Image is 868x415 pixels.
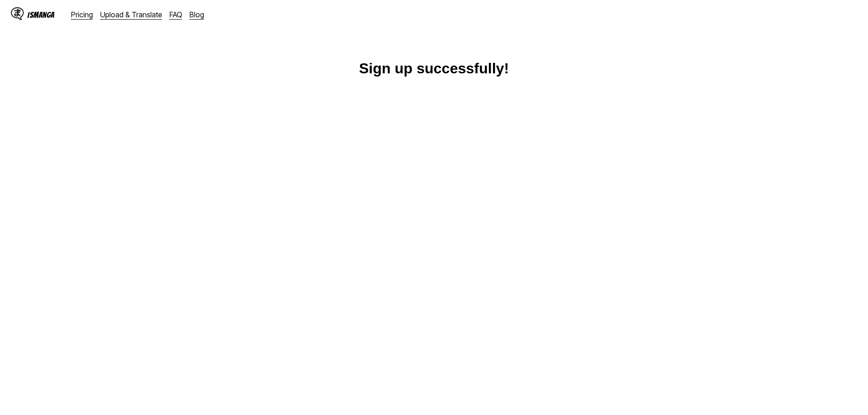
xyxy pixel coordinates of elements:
[11,7,71,22] a: IsManga LogoIsManga
[190,10,204,19] a: Blog
[359,60,509,77] h1: Sign up successfully!
[100,10,162,19] a: Upload & Translate
[11,7,24,20] img: IsManga Logo
[27,10,55,19] div: IsManga
[71,10,93,19] a: Pricing
[169,10,182,19] a: FAQ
